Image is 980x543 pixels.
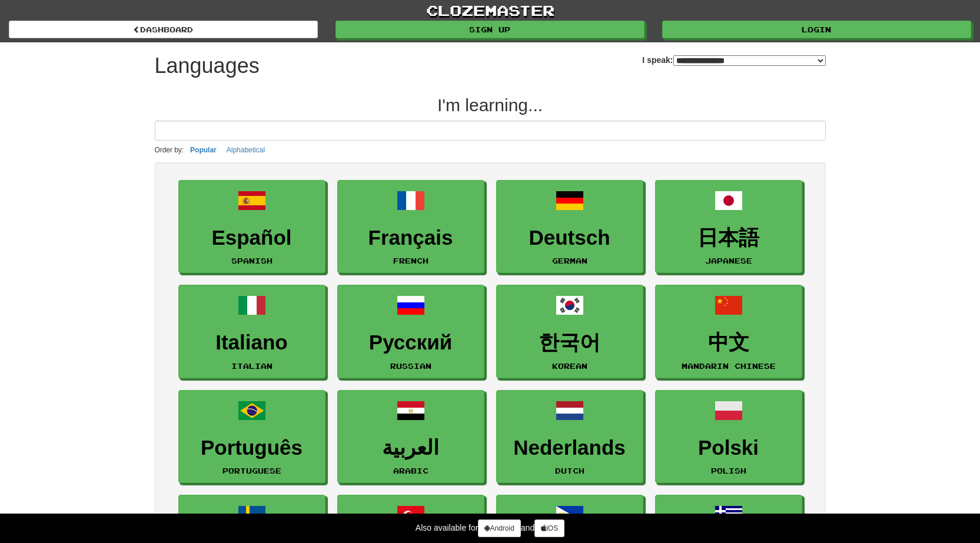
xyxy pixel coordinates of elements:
h3: العربية [344,437,478,459]
small: Order by: [155,146,184,154]
a: NederlandsDutch [496,390,643,484]
label: I speak: [642,54,825,66]
a: Sign up [335,21,645,38]
button: Alphabetical [223,144,268,156]
a: iOS [534,519,564,537]
a: 日本語Japanese [655,180,802,274]
small: Italian [231,362,273,370]
small: Arabic [393,467,428,475]
a: dashboard [9,21,318,38]
button: Popular [187,144,220,156]
a: FrançaisFrench [337,180,484,274]
small: Russian [390,362,431,370]
a: Android [478,519,520,537]
h2: I'm learning... [155,95,826,115]
h3: 日本語 [662,226,796,249]
small: German [552,256,587,265]
h3: Deutsch [503,226,637,249]
small: Polish [711,467,746,475]
select: I speak: [673,55,826,66]
a: РусскийRussian [337,285,484,378]
a: العربيةArabic [337,390,484,484]
a: 한국어Korean [496,285,643,378]
a: 中文Mandarin Chinese [655,285,802,378]
h3: 한국어 [503,331,637,354]
small: French [393,256,428,265]
small: Japanese [705,256,752,265]
small: Portuguese [222,467,281,475]
h1: Languages [155,54,260,78]
small: Dutch [555,467,584,475]
small: Mandarin Chinese [682,362,776,370]
h3: Français [344,226,478,249]
h3: Español [185,226,319,249]
h3: Italiano [185,331,319,354]
small: Korean [552,362,587,370]
a: ItalianoItalian [178,285,325,378]
a: Login [662,21,971,38]
small: Spanish [231,256,273,265]
h3: Polski [662,437,796,459]
a: DeutschGerman [496,180,643,274]
a: PortuguêsPortuguese [178,390,325,484]
h3: Português [185,437,319,459]
h3: Nederlands [503,437,637,459]
h3: 中文 [662,331,796,354]
a: EspañolSpanish [178,180,325,274]
a: PolskiPolish [655,390,802,484]
h3: Русский [344,331,478,354]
